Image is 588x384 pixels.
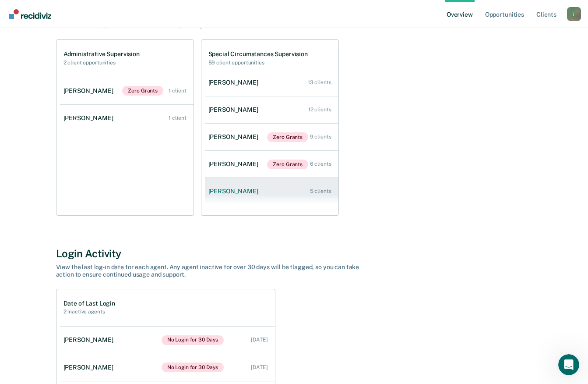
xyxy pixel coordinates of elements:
div: [PERSON_NAME] [208,188,262,195]
div: [PERSON_NAME] [63,364,117,371]
div: 12 clients [308,107,331,113]
div: [DATE] [251,364,268,370]
div: 1 client [169,115,186,121]
h1: Administrative Supervision [63,50,140,58]
span: Zero Grants [267,132,308,142]
div: [PERSON_NAME] [208,106,262,114]
a: [PERSON_NAME]Zero Grants 9 clients [205,124,338,151]
a: [PERSON_NAME]No Login for 30 Days [DATE] [60,327,275,354]
h1: Date of Last Login [63,300,115,307]
div: View the last log-in date for each agent. Any agent inactive for over 30 days will be flagged, so... [56,263,363,278]
div: [DATE] [251,337,268,343]
h2: 59 client opportunities [208,60,308,66]
div: [PERSON_NAME] [208,79,262,86]
span: No Login for 30 Days [162,335,224,345]
span: No Login for 30 Days [162,363,224,372]
h2: 2 client opportunities [63,60,140,66]
a: [PERSON_NAME] 13 clients [205,70,338,95]
div: 13 clients [308,79,331,85]
iframe: Intercom live chat [558,354,579,375]
button: Profile dropdown button [567,7,581,21]
span: Zero Grants [267,160,308,169]
a: [PERSON_NAME]Zero Grants 6 clients [205,151,338,178]
div: [PERSON_NAME] [63,114,117,122]
div: 5 clients [310,188,331,194]
a: [PERSON_NAME] 1 client [60,106,194,131]
div: 1 client [169,88,186,94]
h2: 2 inactive agents [63,309,115,315]
a: [PERSON_NAME] 12 clients [205,97,338,122]
div: 6 clients [310,161,331,167]
div: i [567,7,581,21]
h1: Special Circumstances Supervision [208,50,308,58]
div: [PERSON_NAME] [63,336,117,344]
span: Zero Grants [122,86,163,96]
a: [PERSON_NAME]Zero Grants 1 client [60,77,194,104]
div: 9 clients [310,134,331,140]
a: [PERSON_NAME] 5 clients [205,179,338,204]
a: [PERSON_NAME]No Login for 30 Days [DATE] [60,354,275,381]
div: [PERSON_NAME] [63,87,117,95]
div: [PERSON_NAME] [208,160,262,168]
img: Recidiviz [9,9,51,19]
div: [PERSON_NAME] [208,133,262,141]
div: Login Activity [56,247,532,260]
